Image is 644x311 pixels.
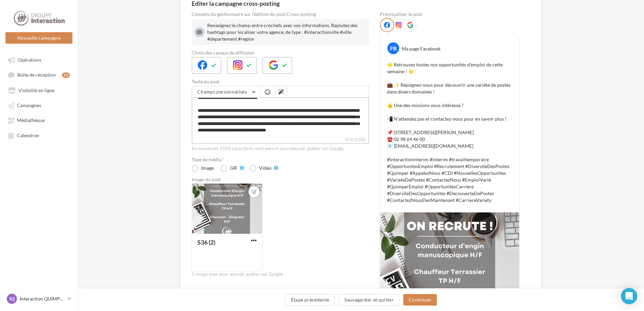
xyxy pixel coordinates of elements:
a: Opérations [4,54,74,66]
div: Vidéo [259,166,272,170]
div: 1 image max pour pouvoir publier sur Google [192,271,369,277]
div: Editer la campagne cross-posting [192,0,280,6]
a: Campagnes [4,99,74,111]
div: Prévisualiser le post [380,12,519,17]
span: Visibilité en ligne [18,87,55,93]
button: Continuer [403,294,437,306]
div: S36 (2) [197,239,215,246]
label: Texte du post [192,79,369,84]
span: Opérations [18,57,41,63]
a: Calendrier [4,129,74,141]
span: Champs personnalisés [197,89,247,95]
button: Étape précédente [285,294,335,306]
div: Conseils du gestionnaire sur l'édition du post Cross-posting [192,12,369,17]
div: Ma page Facebook [402,45,441,52]
span: Calendrier [17,132,40,138]
p: Interaction QUIMPER [20,295,65,302]
label: 976/1500 [192,136,369,144]
button: Champs personnalisés [192,86,259,98]
div: Au maximum 1500 caractères sont permis pour pouvoir publier sur Google [192,146,369,152]
a: IQ Interaction QUIMPER [5,292,72,305]
div: Image du post [192,177,369,182]
span: Campagnes [17,102,41,108]
button: Sauvegarder et quitter [339,294,400,306]
div: 22 [62,72,70,78]
span: Boîte de réception [17,72,56,78]
div: Open Intercom Messenger [621,288,637,304]
a: Boîte de réception22 [4,68,74,81]
div: Renseignez le champ entre crochets avec vos informations. Rajoutez des hashtags pour localiser vo... [207,22,366,42]
div: Image [201,166,214,170]
a: Médiathèque [4,114,74,126]
span: IQ [9,295,15,302]
label: Type de média * [192,157,369,162]
label: Choix des canaux de diffusion [192,50,369,55]
span: Médiathèque [17,118,45,123]
a: Visibilité en ligne [4,84,74,96]
div: GIF [230,166,237,170]
p: 🌟 Retrouvez toutes nos opportunités d'emploi de cette semaine ! 🌟 💼 ✨ Rejoignez-nous pour découvr... [387,61,512,204]
div: FB [387,42,399,54]
button: Nouvelle campagne [5,32,72,44]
